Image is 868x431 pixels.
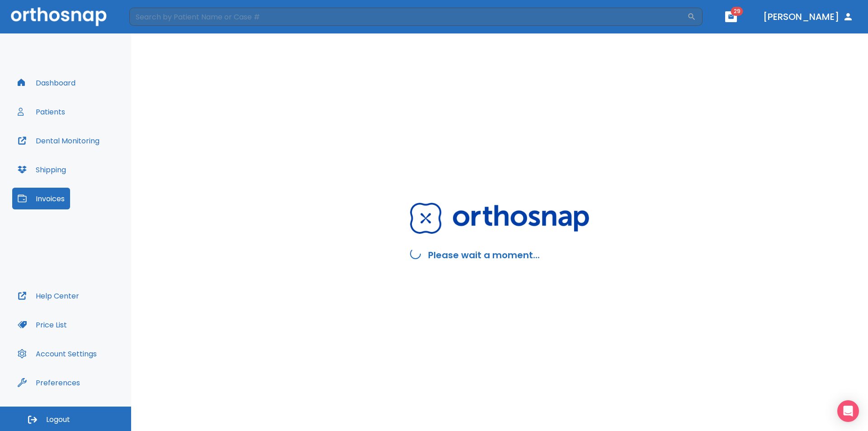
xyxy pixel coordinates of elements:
[12,159,71,180] button: Shipping
[12,101,71,123] button: Patients
[837,400,859,422] div: Open Intercom Messenger
[410,203,589,234] img: Orthosnap
[12,72,81,94] button: Dashboard
[12,285,85,307] button: Help Center
[12,188,70,209] button: Invoices
[12,343,102,365] button: Account Settings
[12,130,105,152] button: Dental Monitoring
[759,9,857,25] button: [PERSON_NAME]
[129,8,687,26] input: Search by Patient Name or Case #
[731,7,743,16] span: 29
[428,248,540,262] h2: Please wait a moment...
[12,314,72,336] button: Price List
[12,372,85,393] button: Preferences
[46,415,70,425] span: Logout
[11,7,107,26] img: Orthosnap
